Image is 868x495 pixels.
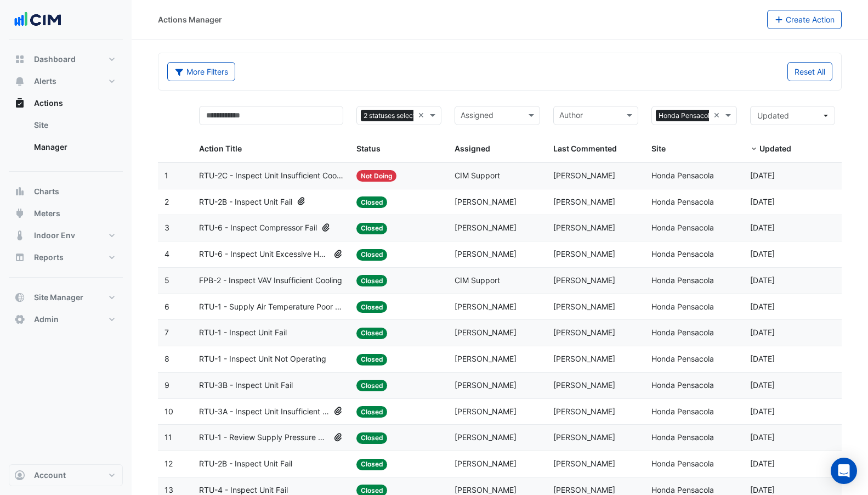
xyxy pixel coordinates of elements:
span: 9 [164,380,169,390]
span: Indoor Env [34,230,75,241]
span: RTU-6 - Inspect Unit Excessive Heating [199,248,330,261]
span: Honda Pensacola [651,302,714,311]
div: Open Intercom Messenger [831,458,857,484]
button: More Filters [167,62,235,81]
span: Account [34,470,66,481]
span: [PERSON_NAME] [553,407,615,416]
span: Closed [356,196,388,208]
span: CIM Support [455,275,500,285]
span: Honda Pensacola [651,432,714,442]
span: Site Manager [34,292,83,303]
span: 12 [164,459,173,468]
button: Meters [9,203,123,224]
span: [PERSON_NAME] [455,197,517,206]
span: Honda Pensacola [651,223,714,232]
img: Company Logo [13,9,63,31]
app-icon: Admin [14,314,25,325]
span: Dashboard [34,54,76,65]
span: RTU-1 - Inspect Unit Not Operating [199,353,326,365]
span: Updated [759,144,791,153]
span: Honda Pensacola [651,459,714,468]
span: [PERSON_NAME] [553,380,615,390]
span: 3 [164,223,169,232]
span: FPB-2 - Inspect VAV Insufficient Cooling [199,274,342,287]
span: [PERSON_NAME] [553,354,615,363]
span: [PERSON_NAME] [553,171,615,180]
span: Honda Pensacola [651,485,714,494]
span: [PERSON_NAME] [455,485,517,494]
button: Reports [9,246,123,268]
span: Honda Pensacola [651,197,714,206]
span: Not Doing [356,170,397,182]
span: RTU-6 - Inspect Compressor Fail [199,222,317,234]
span: [PERSON_NAME] [455,223,517,232]
span: Last Commented [553,144,617,153]
span: Honda Pensacola [651,171,714,180]
span: Clear [418,109,427,122]
span: Honda Pensacola [651,407,714,416]
span: 11 [164,432,172,442]
span: [PERSON_NAME] [455,302,517,311]
span: Alerts [34,76,56,87]
span: Admin [34,314,59,325]
span: 2025-09-11T10:09:36.456 [750,407,775,416]
button: Account [9,464,123,486]
span: CIM Support [455,171,500,180]
span: [PERSON_NAME] [455,328,517,337]
span: [PERSON_NAME] [553,275,615,285]
span: 8 [164,354,169,363]
span: [PERSON_NAME] [553,302,615,311]
span: [PERSON_NAME] [553,249,615,258]
span: Honda Pensacola [651,380,714,390]
span: [PERSON_NAME] [455,249,517,258]
app-icon: Charts [14,186,25,197]
a: Site [25,114,123,136]
app-icon: Indoor Env [14,230,25,241]
span: 2025-08-25T10:43:36.655 [750,485,775,494]
app-icon: Dashboard [14,54,25,65]
span: 2025-09-26T12:55:47.390 [750,275,775,285]
div: Actions [9,114,123,162]
span: Assigned [455,144,490,153]
span: [PERSON_NAME] [455,354,517,363]
span: Updated [757,111,789,120]
span: RTU-1 - Inspect Unit Fail [199,327,287,339]
span: Closed [356,249,388,261]
span: 6 [164,302,169,311]
button: Reset All [787,62,832,81]
span: 1 [164,171,168,180]
button: Indoor Env [9,224,123,246]
app-icon: Site Manager [14,292,25,303]
span: 2 [164,197,169,206]
span: Site [651,144,666,153]
span: Charts [34,186,59,197]
button: Dashboard [9,48,123,70]
span: RTU-3B - Inspect Unit Fail [199,379,293,392]
span: 2025-09-26T10:02:37.284 [750,302,775,311]
button: Site Manager [9,286,123,308]
span: [PERSON_NAME] [455,407,517,416]
button: Admin [9,308,123,330]
span: [PERSON_NAME] [553,485,615,494]
span: 4 [164,249,169,258]
span: Meters [34,208,60,219]
span: 2025-09-26T10:02:24.437 [750,328,775,337]
span: 2025-09-30T07:53:18.111 [750,197,775,206]
button: Actions [9,92,123,114]
span: 2025-09-26T10:02:06.966 [750,354,775,363]
app-icon: Meters [14,208,25,219]
span: RTU-1 - Review Supply Pressure Oversupply [199,431,330,444]
span: Honda Pensacola [651,275,714,285]
app-icon: Alerts [14,76,25,87]
span: Closed [356,432,388,444]
span: [PERSON_NAME] [553,197,615,206]
button: Create Action [767,10,842,29]
span: [PERSON_NAME] [455,432,517,442]
span: RTU-2C - Inspect Unit Insufficient Cooling [199,170,343,182]
a: Manager [25,136,123,158]
span: Closed [356,380,388,391]
span: RTU-2B - Inspect Unit Fail [199,196,292,209]
span: Reports [34,252,64,263]
span: Honda Pensacola [651,354,714,363]
span: [PERSON_NAME] [455,459,517,468]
